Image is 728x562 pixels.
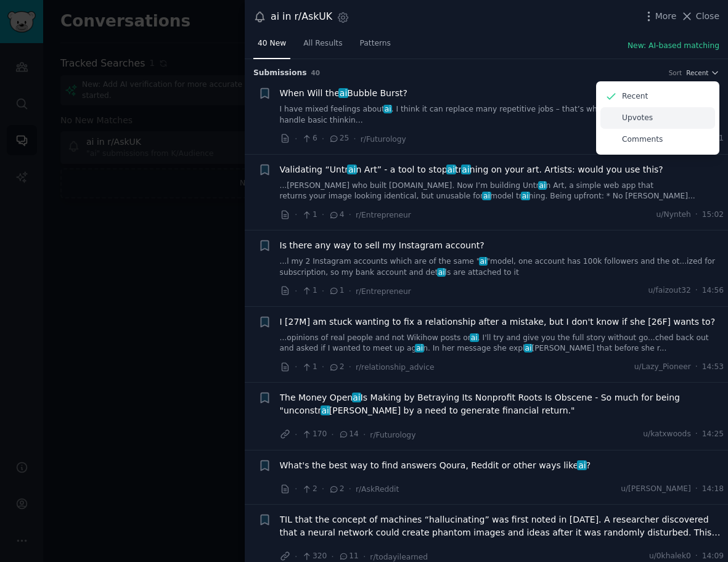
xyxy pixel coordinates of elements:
button: New: AI-based matching [628,41,719,52]
a: All Results [299,34,346,59]
span: 14:18 [702,484,724,495]
span: ai [383,105,392,113]
a: TIL that the concept of machines “hallucinating” was first noted in [DATE]. A researcher discover... [280,513,724,539]
span: · [349,208,351,221]
span: Recent [686,68,708,77]
span: r/Futurology [370,431,415,439]
span: r/Entrepreneur [356,287,411,296]
span: · [349,360,351,373]
p: Recent [622,91,648,102]
a: ...opinions of real people and not Wikihow posts orai. I'll try and give you the full story witho... [280,333,724,354]
span: Patterns [360,38,391,49]
span: · [349,483,351,495]
span: 6 [301,133,317,144]
a: 40 New [253,34,290,59]
span: · [363,428,366,441]
span: · [695,551,698,562]
span: ai [577,460,587,470]
span: · [295,285,297,298]
a: When Will theaiBubble Burst? [280,87,407,100]
span: 2 [329,362,344,373]
a: I have mixed feelings aboutai. I think it can replace many repetitive jobs – that’s whataiagents ... [280,104,724,126]
span: 40 New [258,38,286,49]
span: Submission s [253,68,307,79]
button: Close [681,10,719,23]
span: ai [470,333,478,342]
span: More [655,10,677,23]
span: r/Entrepreneur [356,211,411,219]
span: · [322,208,324,221]
span: u/Nynteh [656,210,691,221]
a: Validating “Untrain Art” - a tool to stopaitraining on your art. Artists: would you use this? [280,163,663,176]
span: · [331,428,333,441]
span: r/AskReddit [356,485,399,494]
span: 1 [301,285,317,296]
span: u/0khalek0 [649,551,691,562]
span: · [322,285,324,298]
span: u/faizout32 [648,285,691,296]
span: ai [347,165,357,174]
span: u/[PERSON_NAME] [621,484,691,495]
span: 2 [329,484,344,495]
span: · [695,362,698,373]
span: · [322,360,324,373]
span: 4 [329,210,344,221]
span: When Will the Bubble Burst? [280,87,407,100]
a: I [27M] am stuck wanting to fix a relationship after a mistake, but I don't know if she [26F] wan... [280,316,716,328]
span: r/Futurology [361,135,406,144]
a: What's the best way to find answers Qoura, Reddit or other ways likeai? [280,459,591,472]
span: ai [521,192,530,200]
span: 25 [329,133,349,144]
div: Sort [669,68,682,77]
span: · [353,132,356,145]
span: ai [538,181,547,190]
span: · [295,483,297,495]
span: 320 [301,551,327,562]
span: ai [437,268,446,277]
span: · [695,429,698,440]
span: 2 [301,484,317,495]
span: 14:09 [702,551,724,562]
span: ai [321,405,330,415]
span: ai [415,344,423,352]
span: 14:53 [702,362,724,373]
span: r/relationship_advice [356,363,435,372]
span: All Results [303,38,342,49]
span: · [295,132,297,145]
span: 14 [338,429,359,440]
span: 170 [301,429,327,440]
a: Patterns [356,34,395,59]
span: · [322,132,324,145]
a: The Money OpenaiIs Making by Betraying Its Nonprofit Roots Is Obscene - So much for being "uncons... [280,391,724,417]
span: Close [696,10,719,23]
a: Is there any way to sell my Instagram account? [280,239,485,252]
span: · [295,208,297,221]
span: · [349,285,351,298]
span: 40 [311,69,321,76]
span: · [322,483,324,495]
p: Upvotes [622,113,653,124]
span: r/todayilearned [370,553,428,561]
span: · [295,428,297,441]
span: ai [338,88,348,98]
span: 1 [301,210,317,221]
span: Validating “Untr n Art” - a tool to stop tr ning on your art. Artists: would you use this? [280,163,663,176]
span: 14:56 [702,285,724,296]
button: More [642,10,677,23]
span: ai [482,192,491,200]
span: ai [446,165,456,174]
span: 1 [329,285,344,296]
div: ai in r/AskUK [271,9,332,25]
span: 11 [338,551,359,562]
span: · [695,285,698,296]
a: ...[PERSON_NAME] who built [DOMAIN_NAME]. Now I’m building Untrain Art, a simple web app that ret... [280,181,724,202]
span: u/katxwoods [643,429,691,440]
span: The Money Open Is Making by Betraying Its Nonprofit Roots Is Obscene - So much for being "unconst... [280,391,724,417]
span: · [695,484,698,495]
p: Comments [622,134,663,145]
span: ai [524,344,533,352]
span: 15:02 [702,210,724,221]
span: 14:25 [702,429,724,440]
